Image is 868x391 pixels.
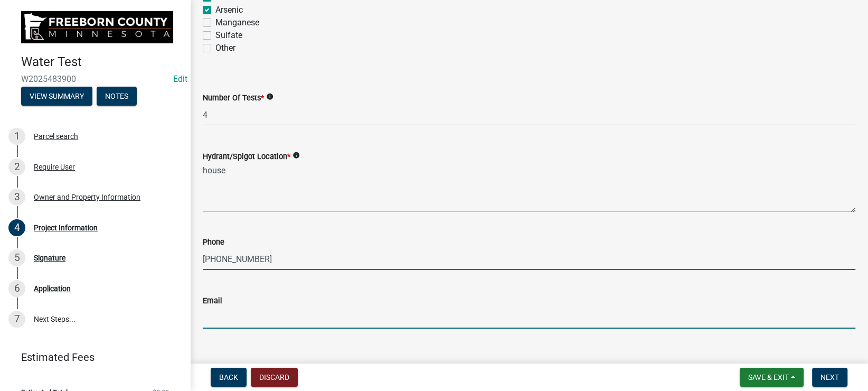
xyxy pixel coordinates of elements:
wm-modal-confirm: Summary [21,92,92,101]
button: Next [812,368,847,387]
label: Phone [203,239,224,246]
span: W2025483900 [21,74,169,84]
span: Save & Exit [748,373,789,381]
div: 5 [8,249,25,266]
div: Parcel search [34,133,78,140]
div: Application [34,285,71,292]
i: info [266,93,273,100]
img: Freeborn County, Minnesota [21,11,173,43]
button: Back [211,368,247,387]
label: Arsenic [215,4,243,16]
i: info [293,152,300,159]
a: Estimated Fees [8,347,173,368]
span: Back [219,373,238,381]
wm-modal-confirm: Edit Application Number [173,74,187,84]
div: Require User [34,163,75,171]
div: 6 [8,280,25,297]
label: Sulfate [215,29,242,42]
a: Edit [173,74,187,84]
div: Project Information [34,224,98,231]
label: Email [203,297,222,305]
div: Signature [34,254,65,262]
label: Number Of Tests [203,95,264,102]
h4: Water Test [21,54,182,70]
div: 2 [8,159,25,175]
div: 1 [8,128,25,145]
button: Save & Exit [740,368,804,387]
div: Owner and Property Information [34,193,140,201]
button: Discard [251,368,298,387]
button: View Summary [21,87,92,106]
wm-modal-confirm: Notes [97,92,137,101]
label: Hydrant/Spigot Location [203,153,290,161]
div: 7 [8,311,25,328]
span: Next [820,373,839,381]
button: Notes [97,87,137,106]
div: 3 [8,189,25,206]
div: 4 [8,219,25,236]
label: Manganese [215,16,259,29]
label: Other [215,42,235,54]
